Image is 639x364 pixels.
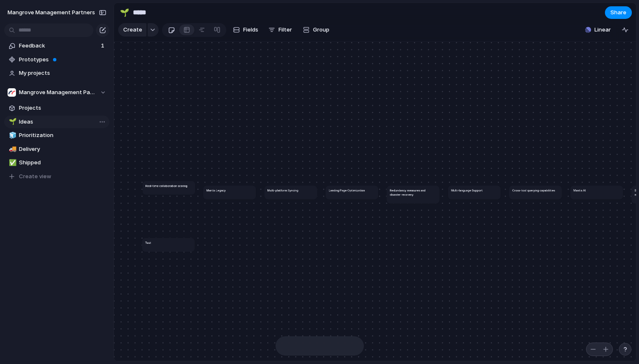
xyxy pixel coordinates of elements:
[4,40,109,52] a: Feedback1
[4,86,109,99] button: Mangrove Management Partners
[19,88,96,97] span: Mangrove Management Partners
[265,23,295,37] button: Filter
[8,118,16,126] button: 🌱
[4,156,109,169] a: ✅Shipped
[4,143,109,156] a: 🚚Delivery
[4,129,109,142] a: 🧊Prioritization
[8,8,95,17] span: Mangrove Management Partners
[605,6,632,19] button: Share
[390,188,437,196] h1: Redundancy measures and disaster recovery
[243,26,258,34] span: Fields
[145,240,151,245] h1: Test
[4,102,109,114] a: Projects
[4,170,109,183] button: Create view
[278,26,292,34] span: Filter
[268,188,298,192] h1: Multi-platform Syncing
[4,67,109,79] a: My projects
[451,188,483,192] h1: Multi-language Support
[118,23,146,37] button: Create
[19,172,51,181] span: Create view
[9,117,15,127] div: 🌱
[313,26,329,34] span: Group
[9,158,15,168] div: ✅
[19,145,106,153] span: Delivery
[8,145,16,153] button: 🚚
[19,118,106,126] span: Ideas
[8,131,16,140] button: 🧊
[329,188,365,192] h1: Landing Page Optimization
[19,42,98,50] span: Feedback
[573,188,586,192] h1: Mantis AI
[120,7,129,18] div: 🌱
[118,6,131,19] button: 🌱
[4,53,109,66] a: Prototypes
[9,144,15,154] div: 🚚
[146,183,188,187] h1: Real-time collaboration scoring
[8,158,16,167] button: ✅
[299,23,334,37] button: Group
[512,188,555,192] h1: Cross-tool querying capabilities
[101,42,106,50] span: 1
[4,6,110,19] button: Mangrove Management Partners
[19,131,106,140] span: Prioritization
[19,104,106,112] span: Projects
[19,55,106,64] span: Prototypes
[230,23,262,37] button: Fields
[582,24,614,36] button: Linear
[610,8,626,17] span: Share
[4,116,109,128] a: 🌱Ideas
[9,131,15,140] div: 🧊
[206,188,225,192] h1: Mantis Legacy
[19,158,106,167] span: Shipped
[19,69,106,77] span: My projects
[594,26,611,34] span: Linear
[123,26,142,34] span: Create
